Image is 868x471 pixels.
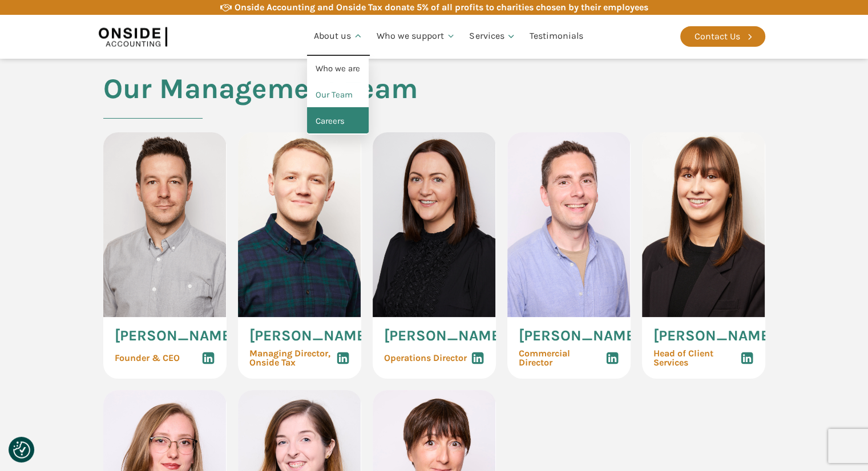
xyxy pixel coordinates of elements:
span: Founder & CEO [115,354,180,363]
a: Testimonials [523,17,590,56]
span: Commercial Director [519,349,605,367]
div: Contact Us [695,29,740,44]
span: Managing Director, Onside Tax [249,349,330,367]
span: Head of Client Services [653,349,740,367]
a: Contact Us [680,26,765,47]
span: [PERSON_NAME] [384,328,505,343]
a: About us [307,17,370,56]
a: Our Team [307,82,369,108]
span: [PERSON_NAME] [115,328,236,343]
span: [PERSON_NAME] [653,328,774,343]
span: Operations Director [384,354,467,363]
img: Onside Accounting [99,23,167,50]
h2: Our Management Team [103,73,418,132]
span: [PERSON_NAME] [519,328,640,343]
span: [PERSON_NAME] [249,328,370,343]
a: Careers [307,108,369,135]
button: Consent Preferences [13,441,30,458]
a: Services [462,17,523,56]
a: Who we are [307,56,369,82]
img: Revisit consent button [13,441,30,458]
a: Who we support [370,17,463,56]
